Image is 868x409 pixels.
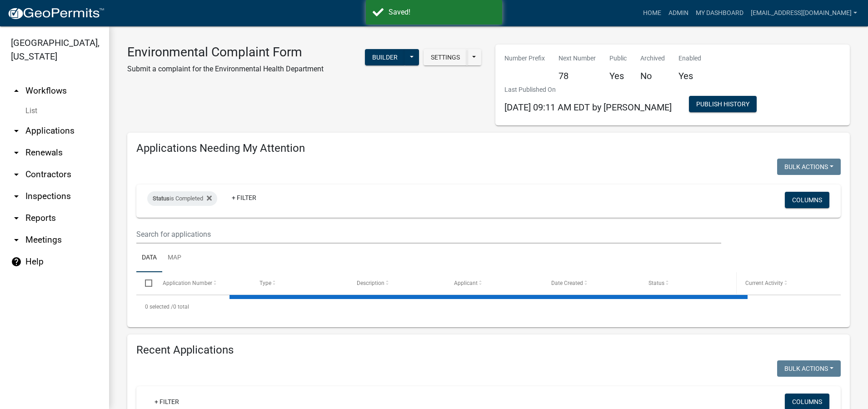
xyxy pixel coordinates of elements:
[559,54,596,63] p: Next Number
[365,49,405,65] button: Builder
[224,190,264,206] a: + Filter
[665,5,692,22] a: Admin
[504,85,672,95] p: Last Published On
[389,7,495,18] div: Saved!
[11,85,22,96] i: arrow_drop_up
[11,213,22,224] i: arrow_drop_down
[689,101,757,109] wm-modal-confirm: Workflow Publish History
[127,45,324,60] h3: Environmental Complaint Form
[689,96,757,112] button: Publish History
[445,272,543,294] datatable-header-cell: Applicant
[424,49,467,65] button: Settings
[639,5,665,22] a: Home
[609,54,627,63] p: Public
[259,280,271,286] span: Type
[609,70,627,81] h5: Yes
[11,125,22,136] i: arrow_drop_down
[737,272,834,294] datatable-header-cell: Current Activity
[785,192,829,208] button: Columns
[639,272,737,294] datatable-header-cell: Status
[640,54,665,63] p: Archived
[11,234,22,245] i: arrow_drop_down
[11,147,22,158] i: arrow_drop_down
[162,244,187,273] a: Map
[251,272,348,294] datatable-header-cell: Type
[127,64,324,75] p: Submit a complaint for the Environmental Health Department
[136,142,841,155] h4: Applications Needing My Attention
[136,272,154,294] datatable-header-cell: Select
[649,280,664,286] span: Status
[357,280,384,286] span: Description
[504,102,672,113] span: [DATE] 09:11 AM EDT by [PERSON_NAME]
[11,169,22,180] i: arrow_drop_down
[777,360,841,377] button: Bulk Actions
[11,191,22,202] i: arrow_drop_down
[692,5,747,22] a: My Dashboard
[11,256,22,267] i: help
[348,272,445,294] datatable-header-cell: Description
[640,70,665,81] h5: No
[136,295,841,318] div: 0 total
[777,159,841,175] button: Bulk Actions
[504,54,545,63] p: Number Prefix
[147,191,217,206] div: is Completed
[559,70,596,81] h5: 78
[745,280,783,286] span: Current Activity
[145,304,173,310] span: 0 selected /
[454,280,478,286] span: Applicant
[153,195,170,202] span: Status
[136,225,721,244] input: Search for applications
[154,272,251,294] datatable-header-cell: Application Number
[163,280,212,286] span: Application Number
[678,54,701,63] p: Enabled
[551,280,583,286] span: Date Created
[678,70,701,81] h5: Yes
[747,5,861,22] a: [EMAIL_ADDRESS][DOMAIN_NAME]
[136,244,162,273] a: Data
[136,344,841,357] h4: Recent Applications
[543,272,640,294] datatable-header-cell: Date Created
